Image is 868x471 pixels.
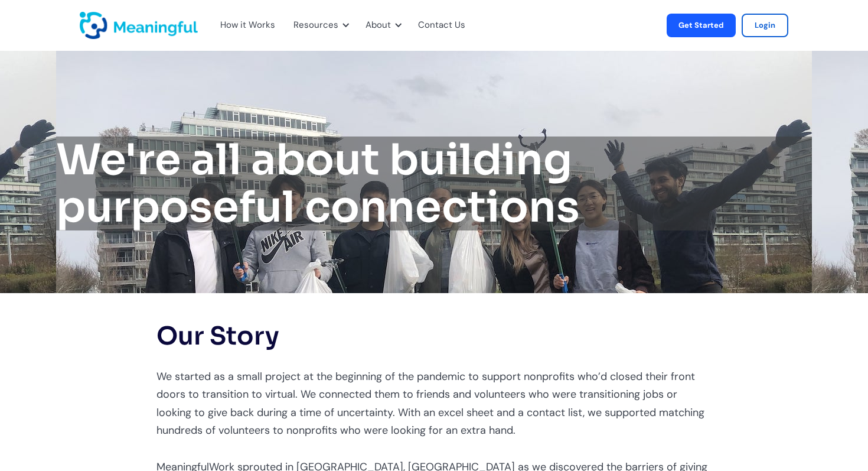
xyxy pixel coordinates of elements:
div: Contact Us [411,6,479,45]
h2: Our Story [156,323,712,350]
a: Get Started [667,14,736,37]
h1: We're all about building purposeful connections [56,137,812,230]
div: How it Works [220,18,275,33]
div: About [358,6,405,45]
div: How it Works [213,6,280,45]
div: About [366,18,391,33]
div: Resources [293,18,338,33]
a: Login [742,14,788,37]
a: home [80,12,109,39]
div: Resources [286,6,353,45]
a: Contact Us [418,18,465,33]
a: How it Works [220,18,266,33]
